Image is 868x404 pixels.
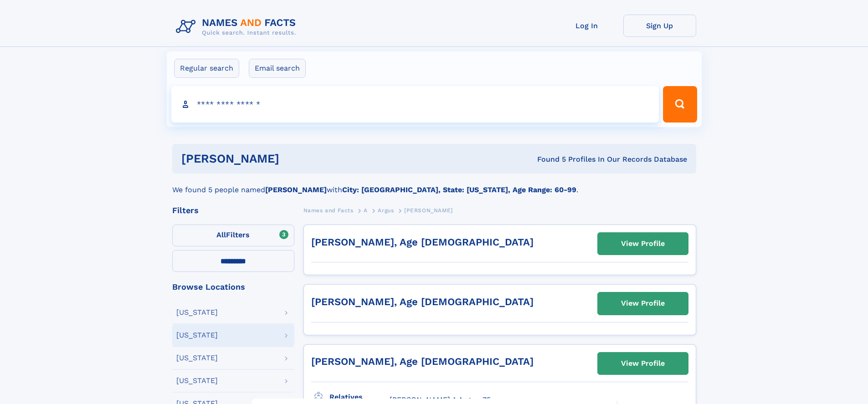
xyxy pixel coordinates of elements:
button: Search Button [663,86,697,123]
span: Argus [378,207,394,214]
a: Log In [550,15,623,37]
label: Regular search [174,59,239,78]
a: View Profile [598,233,688,255]
div: Found 5 Profiles In Our Records Database [408,154,687,164]
a: A [364,205,368,216]
a: Names and Facts [303,205,354,216]
div: [US_STATE] [176,354,218,362]
a: Argus [378,205,394,216]
input: search input [171,86,659,123]
span: [PERSON_NAME] [404,207,453,214]
div: View Profile [621,293,665,314]
div: [US_STATE] [176,332,218,339]
div: Browse Locations [172,283,294,291]
a: [PERSON_NAME], Age [DEMOGRAPHIC_DATA] [311,236,534,248]
a: [PERSON_NAME], Age [DEMOGRAPHIC_DATA] [311,296,534,307]
a: View Profile [598,292,688,314]
b: [PERSON_NAME] [265,185,327,194]
a: [PERSON_NAME], Age [DEMOGRAPHIC_DATA] [311,356,534,367]
h1: [PERSON_NAME] [181,153,408,164]
div: We found 5 people named with . [172,174,696,195]
div: View Profile [621,353,665,374]
div: Filters [172,206,294,215]
label: Email search [249,59,306,78]
span: A [364,207,368,214]
div: View Profile [621,233,665,254]
div: [US_STATE] [176,377,218,384]
a: Sign Up [623,15,696,37]
img: Logo Names and Facts [172,15,303,39]
span: All [216,230,226,239]
a: View Profile [598,353,688,374]
div: [US_STATE] [176,309,218,316]
label: Filters [172,225,294,246]
b: City: [GEOGRAPHIC_DATA], State: [US_STATE], Age Range: 60-99 [342,185,576,194]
